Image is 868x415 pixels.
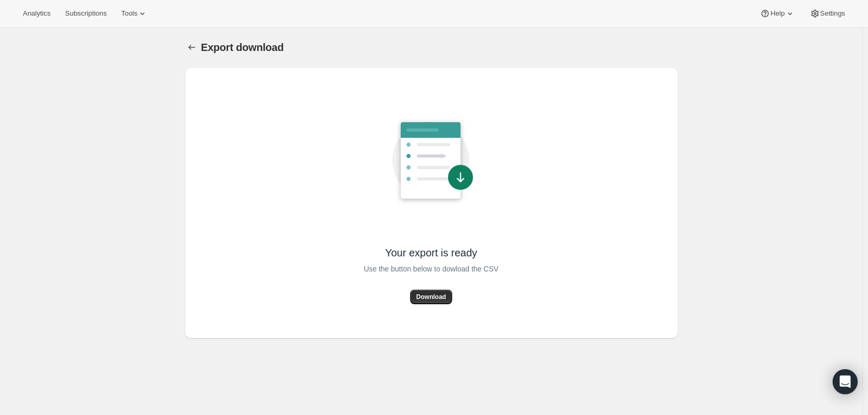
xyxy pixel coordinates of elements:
span: Tools [121,9,137,18]
button: Analytics [17,6,57,21]
button: Help [754,6,801,21]
span: Help [770,9,784,18]
span: Export download [201,42,284,53]
span: Subscriptions [65,9,107,18]
span: Settings [820,9,845,18]
button: Tools [115,6,154,21]
button: Settings [804,6,851,21]
div: Open Intercom Messenger [833,369,858,394]
span: Download [416,293,446,301]
button: Download [410,290,452,304]
button: Export download [185,40,199,55]
span: Analytics [23,9,50,18]
span: Your export is ready [385,246,477,260]
span: Use the button below to dowload the CSV [364,263,498,275]
button: Subscriptions [59,6,113,21]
